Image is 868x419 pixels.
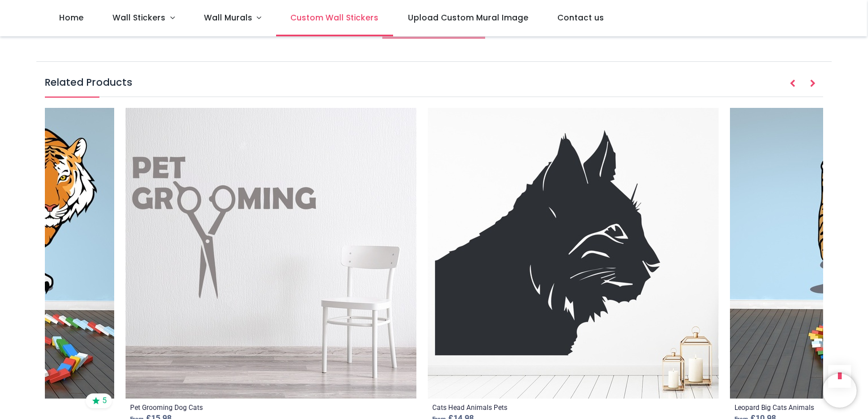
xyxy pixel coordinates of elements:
button: Next [803,74,823,94]
span: Contact us [557,12,604,23]
span: Wall Murals [204,12,252,23]
span: Wall Stickers [112,12,165,23]
iframe: Brevo live chat [823,374,857,408]
h5: Related Products [45,76,823,97]
a: Cats Head Animals Pets [432,403,507,413]
a: Leopard Big Cats Animals [735,403,814,413]
span: Custom Wall Stickers [290,12,378,23]
button: Prev [782,74,803,94]
img: Cats Head Animals Pets Wall Sticker [428,108,719,399]
a: Pet Grooming Dog Cats [130,403,203,413]
span: Home [59,12,84,23]
span: Upload Custom Mural Image [408,12,528,23]
img: Pet Grooming Dog Cats Wall Sticker [126,108,416,399]
span: 5 [102,395,107,407]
